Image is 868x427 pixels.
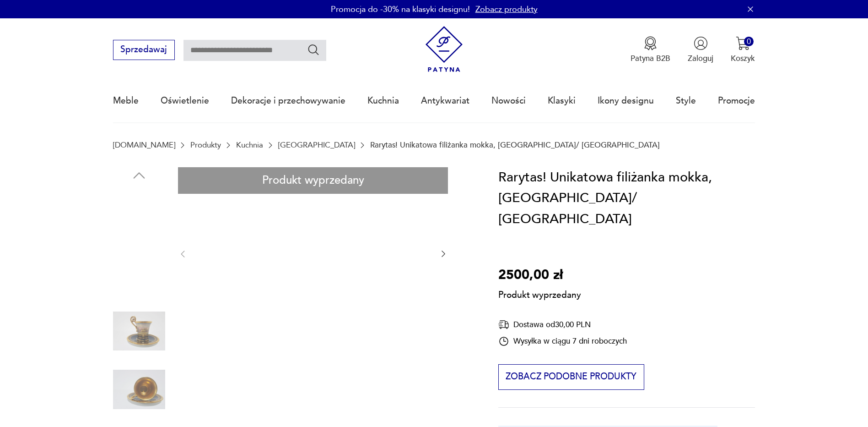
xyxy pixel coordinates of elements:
a: Oświetlenie [161,80,209,122]
div: 0 [744,37,754,46]
a: Meble [113,80,139,122]
a: Nowości [491,80,526,122]
p: 2500,00 zł [498,265,581,286]
p: Koszyk [731,53,755,64]
button: 0Koszyk [731,36,755,64]
a: [GEOGRAPHIC_DATA] [278,141,355,149]
a: Ikona medaluPatyna B2B [631,36,670,64]
a: Produkty [190,141,221,149]
a: Zobacz produkty [475,4,538,15]
a: Ikony designu [598,80,654,122]
div: Wysyłka w ciągu 7 dni roboczych [498,336,627,347]
a: Style [676,80,696,122]
a: Antykwariat [421,80,469,122]
a: Promocje [718,80,755,122]
p: Patyna B2B [631,53,670,64]
a: Kuchnia [367,80,399,122]
div: Dostawa od 30,00 PLN [498,319,627,330]
img: Ikona dostawy [498,319,509,330]
a: Sprzedawaj [113,47,175,54]
a: Dekoracje i przechowywanie [231,80,345,122]
p: Rarytas! Unikatowa filiżanka mokka, [GEOGRAPHIC_DATA]/ [GEOGRAPHIC_DATA] [370,141,660,149]
a: Kuchnia [236,141,263,149]
p: Zaloguj [688,53,713,64]
button: Zaloguj [688,36,713,64]
p: Promocja do -30% na klasyki designu! [331,4,470,15]
button: Patyna B2B [631,36,670,64]
a: [DOMAIN_NAME] [113,141,175,149]
img: Patyna - sklep z meblami i dekoracjami vintage [421,26,467,72]
button: Szukaj [307,43,320,56]
button: Sprzedawaj [113,40,175,60]
img: Ikonka użytkownika [694,36,708,50]
p: Produkt wyprzedany [498,286,581,301]
img: Ikona medalu [643,36,658,50]
button: Zobacz podobne produkty [498,364,644,390]
img: Ikona koszyka [736,36,750,50]
a: Klasyki [548,80,576,122]
h1: Rarytas! Unikatowa filiżanka mokka, [GEOGRAPHIC_DATA]/ [GEOGRAPHIC_DATA] [498,167,755,230]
